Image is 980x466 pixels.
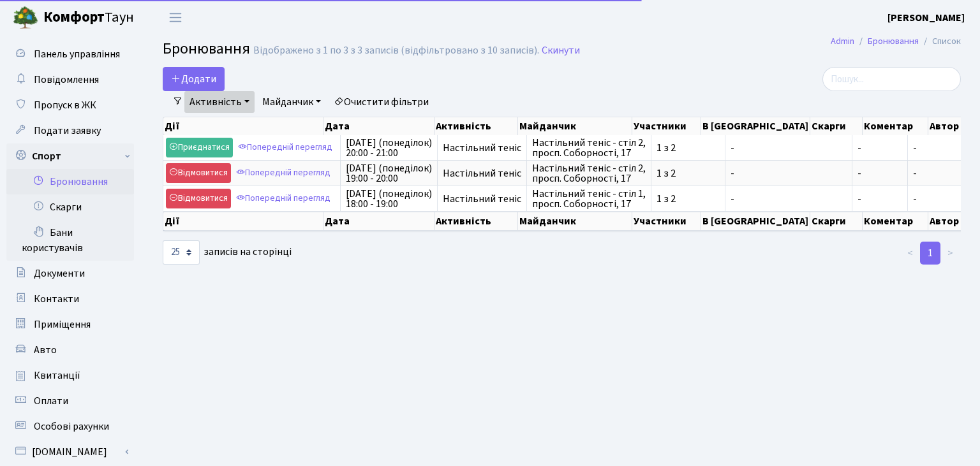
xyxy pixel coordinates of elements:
span: Бронювання [163,38,250,60]
span: Повідомлення [34,73,99,87]
span: Таун [43,7,134,29]
a: Авто [6,337,134,363]
button: Додати [163,67,225,91]
a: Повідомлення [6,67,134,92]
th: Майданчик [518,212,632,231]
th: Активність [434,212,518,231]
th: Скарги [810,212,863,231]
a: Бронювання [6,169,134,194]
th: Дата [323,212,434,231]
th: Активність [434,117,518,135]
a: Майданчик [257,91,326,113]
span: - [731,168,847,178]
span: - [731,194,847,204]
th: Дата [323,117,434,135]
a: Спорт [6,143,134,169]
span: - [857,143,902,153]
span: - [913,166,917,180]
a: Активність [184,91,255,113]
th: Коментар [863,212,928,231]
span: 1 з 2 [657,194,720,204]
select: записів на сторінці [163,240,200,265]
li: Список [919,34,961,48]
a: Контакти [6,286,134,312]
span: 1 з 2 [657,168,720,178]
span: Настільний теніс [443,168,521,178]
span: Настільний теніс - стіл 2, просп. Соборності, 17 [532,163,646,184]
span: - [857,168,902,178]
span: Настільний теніс [443,194,521,204]
a: Попередній перегляд [233,163,334,183]
b: [PERSON_NAME] [887,11,965,25]
th: В [GEOGRAPHIC_DATA] [701,117,810,135]
th: Дії [163,117,323,135]
span: Настільний теніс - стіл 1, просп. Соборності, 17 [532,189,646,209]
span: [DATE] (понеділок) 20:00 - 21:00 [346,138,432,158]
a: [PERSON_NAME] [887,10,965,25]
span: Документи [34,266,85,280]
a: Бронювання [868,34,919,48]
a: Пропуск в ЖК [6,92,134,118]
nav: breadcrumb [812,28,980,55]
th: Майданчик [518,117,632,135]
a: Особові рахунки [6,414,134,439]
span: [DATE] (понеділок) 18:00 - 19:00 [346,189,432,209]
a: Квитанції [6,363,134,388]
span: Контакти [34,292,79,306]
a: Скарги [6,194,134,220]
span: Авто [34,343,57,357]
th: Участники [632,117,702,135]
span: Особові рахунки [34,419,109,433]
span: Оплати [34,394,68,408]
span: - [913,192,917,206]
span: Панель управління [34,47,120,61]
a: Скинути [542,45,580,57]
a: Приєднатися [166,138,233,157]
a: Бани користувачів [6,220,134,261]
th: Скарги [810,117,863,135]
a: Подати заявку [6,118,134,143]
th: Коментар [863,117,928,135]
span: 1 з 2 [657,143,720,153]
span: Приміщення [34,317,91,331]
input: Пошук... [822,67,961,91]
a: 1 [920,242,940,265]
th: В [GEOGRAPHIC_DATA] [701,212,810,231]
span: Настільний теніс - стіл 2, просп. Соборності, 17 [532,138,646,158]
button: Переключити навігацію [160,7,191,28]
a: Admin [831,34,854,48]
span: - [913,141,917,155]
a: Панель управління [6,41,134,67]
span: Настільний теніс [443,143,521,153]
label: записів на сторінці [163,240,292,265]
div: Відображено з 1 по 3 з 3 записів (відфільтровано з 10 записів). [253,45,539,57]
span: Квитанції [34,368,80,382]
span: Подати заявку [34,124,101,138]
a: Попередній перегляд [235,138,336,157]
span: - [857,194,902,204]
a: Відмовитися [166,163,231,183]
a: Відмовитися [166,189,231,208]
span: - [731,143,847,153]
th: Участники [632,212,702,231]
a: Оплати [6,388,134,414]
a: Документи [6,261,134,286]
span: Пропуск в ЖК [34,98,96,112]
th: Дії [163,212,323,231]
a: Попередній перегляд [233,189,334,208]
a: Приміщення [6,312,134,337]
span: [DATE] (понеділок) 19:00 - 20:00 [346,163,432,184]
b: Комфорт [43,7,105,27]
a: Очистити фільтри [329,91,434,113]
img: logo.png [13,5,38,31]
a: [DOMAIN_NAME] [6,439,134,465]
